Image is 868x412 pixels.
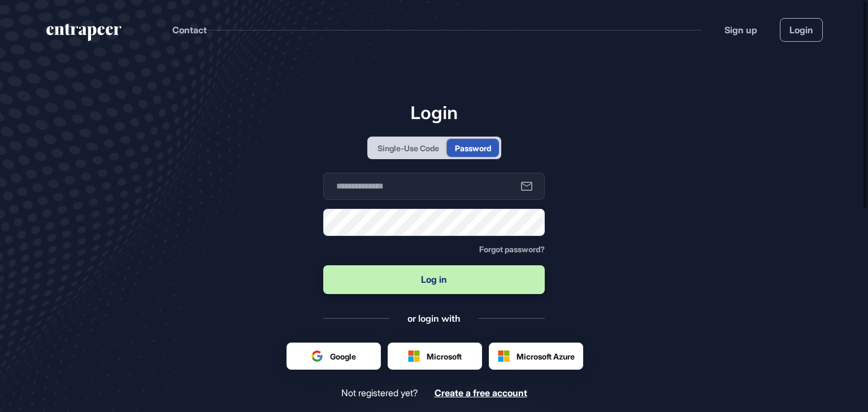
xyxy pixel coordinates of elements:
h1: Login [323,102,545,123]
button: Log in [323,265,545,294]
a: Forgot password? [479,245,545,254]
span: Forgot password? [479,244,545,254]
a: Login [780,18,823,42]
a: Sign up [724,23,757,37]
span: Not registered yet? [341,388,418,398]
div: Single-Use Code [377,142,439,154]
div: Password [455,142,491,154]
a: entrapeer-logo [45,24,123,45]
a: Create a free account [435,388,527,398]
button: Contact [172,23,207,37]
div: or login with [407,312,461,325]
